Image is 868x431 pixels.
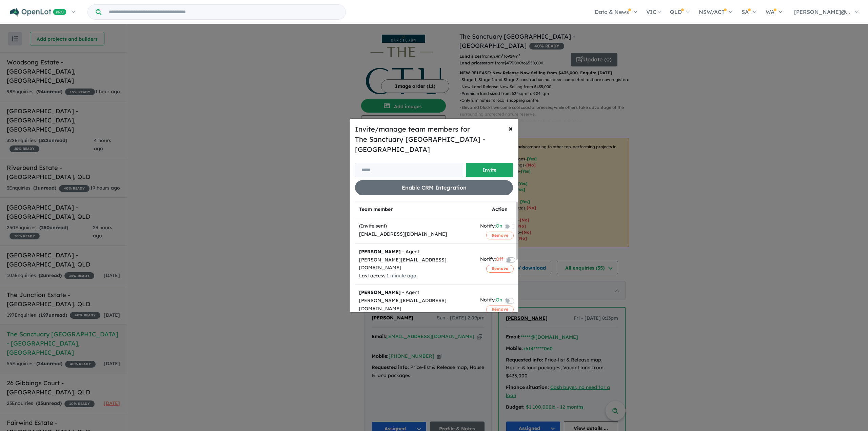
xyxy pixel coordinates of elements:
[359,289,472,297] div: - Agent
[10,8,66,17] img: Openlot PRO Logo White
[355,201,476,218] th: Team member
[496,222,502,231] span: On
[466,163,513,177] button: Invite
[359,222,472,230] div: (Invite sent)
[496,255,503,265] span: Off
[359,256,472,272] div: [PERSON_NAME][EMAIL_ADDRESS][DOMAIN_NAME]
[359,272,472,280] div: Last access:
[103,5,344,19] input: Try estate name, suburb, builder or developer
[387,273,416,279] span: 1 minute ago
[794,8,850,15] span: [PERSON_NAME]@...
[355,180,513,195] button: Enable CRM Integration
[359,248,472,256] div: - Agent
[355,124,513,155] h5: Invite/manage team members for The Sanctuary [GEOGRAPHIC_DATA] - [GEOGRAPHIC_DATA]
[480,296,502,305] div: Notify:
[359,297,472,313] div: [PERSON_NAME][EMAIL_ADDRESS][DOMAIN_NAME]
[509,123,513,133] span: ×
[486,232,514,239] button: Remove
[359,249,401,255] strong: [PERSON_NAME]
[359,289,401,295] strong: [PERSON_NAME]
[486,306,514,313] button: Remove
[486,265,514,272] button: Remove
[359,230,472,238] div: [EMAIL_ADDRESS][DOMAIN_NAME]
[476,201,524,218] th: Action
[480,255,503,265] div: Notify:
[496,296,502,305] span: On
[480,222,502,231] div: Notify:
